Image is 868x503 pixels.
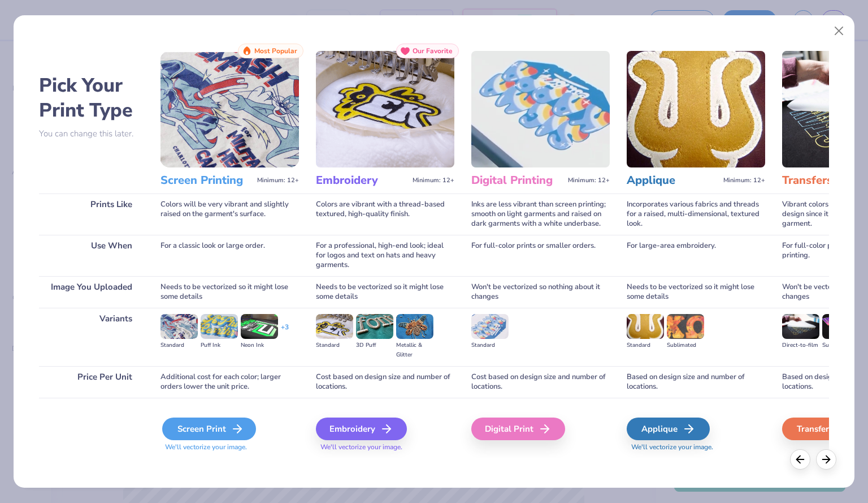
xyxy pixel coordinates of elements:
[627,366,765,398] div: Based on design size and number of locations.
[471,51,610,167] img: Digital Printing
[160,276,299,308] div: Needs to be vectorized so it might lose some details
[39,194,144,235] div: Prints Like
[316,442,454,452] span: We'll vectorize your image.
[627,235,765,276] div: For large-area embroidery.
[471,194,610,235] div: Inks are less vibrant than screen printing; smooth on light garments and raised on dark garments ...
[627,173,719,188] h3: Applique
[316,235,454,276] div: For a professional, high-end look; ideal for logos and text on hats and heavy garments.
[39,129,144,139] p: You can change this later.
[627,418,710,440] div: Applique
[39,235,144,276] div: Use When
[160,341,198,350] div: Standard
[316,51,454,167] img: Embroidery
[471,235,610,276] div: For full-color prints or smaller orders.
[627,51,765,167] img: Applique
[627,314,664,339] img: Standard
[627,276,765,308] div: Needs to be vectorized so it might lose some details
[39,276,144,308] div: Image You Uploaded
[667,314,704,339] img: Sublimated
[160,366,299,398] div: Additional cost for each color; larger orders lower the unit price.
[316,418,407,440] div: Embroidery
[723,177,765,184] span: Minimum: 12+
[160,51,299,167] img: Screen Printing
[316,276,454,308] div: Needs to be vectorized so it might lose some details
[667,341,704,350] div: Sublimated
[471,341,509,350] div: Standard
[160,235,299,276] div: For a classic look or large order.
[471,314,509,339] img: Standard
[828,20,850,42] button: Close
[316,341,353,350] div: Standard
[160,194,299,235] div: Colors will be very vibrant and slightly raised on the garment's surface.
[241,341,278,350] div: Neon Ink
[39,308,144,366] div: Variants
[627,341,664,350] div: Standard
[356,314,393,339] img: 3D Puff
[316,366,454,398] div: Cost based on design size and number of locations.
[471,276,610,308] div: Won't be vectorized so nothing about it changes
[281,323,289,342] div: + 3
[471,418,565,440] div: Digital Print
[39,366,144,398] div: Price Per Unit
[782,314,819,339] img: Direct-to-film
[627,442,765,452] span: We'll vectorize your image.
[822,314,860,339] img: Supacolor
[413,177,454,184] span: Minimum: 12+
[160,442,299,452] span: We'll vectorize your image.
[39,73,144,123] h2: Pick Your Print Type
[782,341,819,350] div: Direct-to-film
[396,341,433,360] div: Metallic & Glitter
[241,314,278,339] img: Neon Ink
[356,341,393,350] div: 3D Puff
[471,366,610,398] div: Cost based on design size and number of locations.
[413,47,453,55] span: Our Favorite
[627,194,765,235] div: Incorporates various fabrics and threads for a raised, multi-dimensional, textured look.
[257,177,299,184] span: Minimum: 12+
[201,314,238,339] img: Puff Ink
[316,194,454,235] div: Colors are vibrant with a thread-based textured, high-quality finish.
[471,173,563,188] h3: Digital Printing
[201,341,238,350] div: Puff Ink
[316,173,408,188] h3: Embroidery
[160,173,253,188] h3: Screen Printing
[396,314,433,339] img: Metallic & Glitter
[316,314,353,339] img: Standard
[822,341,860,350] div: Supacolor
[160,314,198,339] img: Standard
[782,418,865,440] div: Transfers
[254,47,297,55] span: Most Popular
[568,177,610,184] span: Minimum: 12+
[162,418,256,440] div: Screen Print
